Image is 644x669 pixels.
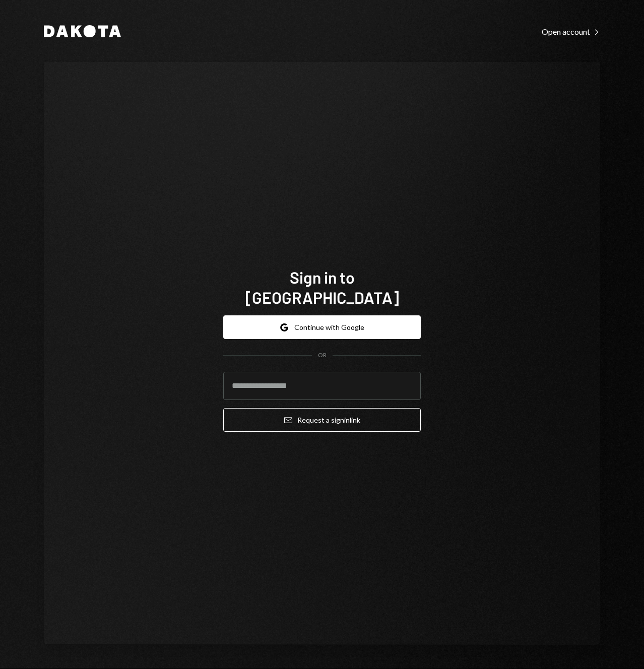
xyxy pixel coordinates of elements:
[223,408,421,432] button: Request a signinlink
[542,27,600,37] div: Open account
[223,267,421,307] h1: Sign in to [GEOGRAPHIC_DATA]
[542,26,600,37] a: Open account
[223,315,421,339] button: Continue with Google
[318,351,327,360] div: OR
